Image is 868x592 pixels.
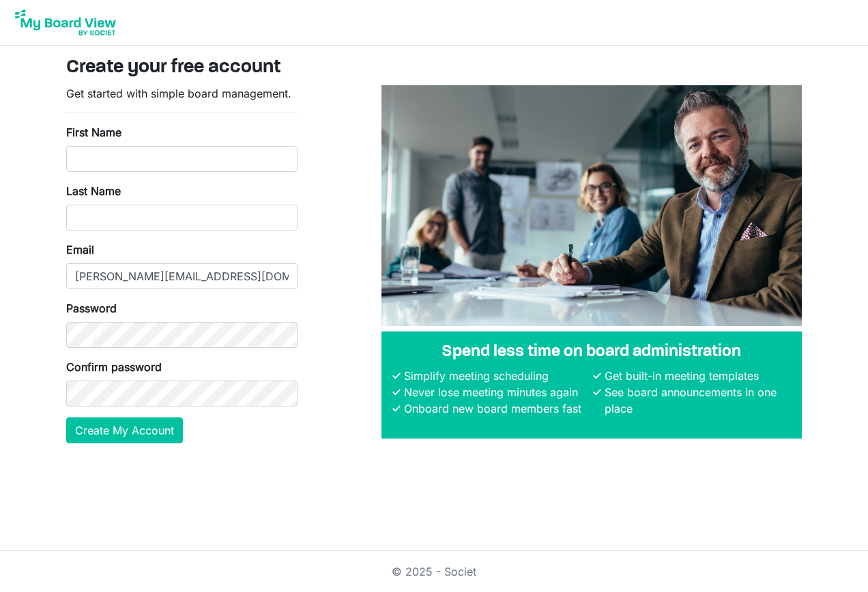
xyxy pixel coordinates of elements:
label: Email [66,241,94,258]
img: My Board View Logo [11,5,120,40]
img: A photograph of board members sitting at a table [381,85,802,326]
label: Password [66,300,117,316]
h3: Create your free account [66,57,802,80]
li: Onboard new board members fast [401,400,590,417]
li: Simplify meeting scheduling [401,368,590,384]
label: Last Name [66,183,121,199]
h4: Spend less time on board administration [392,342,791,362]
li: Never lose meeting minutes again [401,384,590,400]
label: First Name [66,124,121,140]
li: See board announcements in one place [601,384,791,417]
label: Confirm password [66,359,162,375]
button: Create My Account [66,417,183,443]
a: © 2025 - Societ [392,565,476,578]
li: Get built-in meeting templates [601,368,791,384]
span: Get started with simple board management. [66,87,291,100]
